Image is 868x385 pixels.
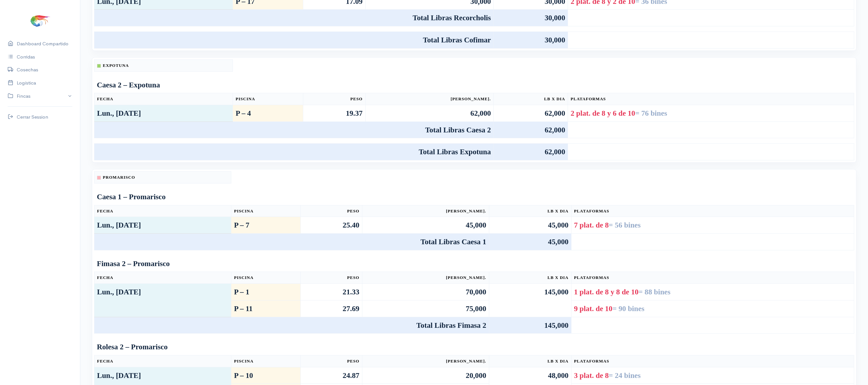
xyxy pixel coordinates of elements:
[362,367,489,384] td: 20,000
[233,105,303,121] td: P – 4
[94,121,494,138] td: Total Libras Caesa 2
[94,77,854,93] td: Caesa 2 – Expotuna
[574,219,851,231] div: 7 plat. de 8
[494,32,568,49] td: 30,000
[635,109,667,117] span: = 76 bines
[303,93,365,105] th: Peso
[94,93,233,105] th: Fecha
[362,300,489,317] td: 75,000
[365,105,494,121] td: 62,000
[571,355,854,367] th: Plataformas
[231,355,301,367] th: Piscina
[94,189,854,205] td: Caesa 1 – Promarisco
[362,205,489,217] th: [PERSON_NAME].
[94,32,494,49] td: Total Libras Cofimar
[639,288,671,296] span: = 88 bines
[362,217,489,234] td: 45,000
[489,355,571,367] th: Lb x Dia
[574,370,851,381] div: 3 plat. de 8
[494,93,568,105] th: Lb x Dia
[94,339,854,355] td: Rolesa 2 – Promarisco
[300,355,362,367] th: Peso
[94,355,231,367] th: Fecha
[303,105,365,121] td: 19.37
[231,205,301,217] th: Piscina
[94,233,489,250] td: Total Libras Caesa 1
[300,283,362,300] td: 21.33
[571,108,851,119] div: 2 plat. de 8 y 6 de 10
[362,272,489,284] th: [PERSON_NAME].
[94,317,489,334] td: Total Libras Fimasa 2
[494,144,568,160] td: 62,000
[489,205,571,217] th: Lb x Dia
[494,121,568,138] td: 62,000
[568,93,854,105] th: Plataformas
[94,272,231,284] th: Fecha
[300,205,362,217] th: Peso
[300,272,362,284] th: Peso
[231,272,301,284] th: Piscina
[489,217,571,234] td: 45,000
[609,221,641,229] span: = 56 bines
[609,371,641,380] span: = 24 bines
[94,217,231,234] td: Lun., [DATE]
[494,10,568,26] td: 30,000
[489,272,571,284] th: Lb x Dia
[94,60,233,72] th: Expotuna
[94,205,231,217] th: Fecha
[365,93,494,105] th: [PERSON_NAME].
[574,286,851,298] div: 1 plat. de 8 y 8 de 10
[94,144,494,160] td: Total Libras Expotuna
[571,272,854,284] th: Plataformas
[94,105,233,121] td: Lun., [DATE]
[94,10,494,26] td: Total Libras Recorcholis
[362,283,489,300] td: 70,000
[94,283,231,317] td: Lun., [DATE]
[94,172,231,184] th: Promarisco
[300,217,362,234] td: 25.40
[231,300,301,317] td: P – 11
[362,355,489,367] th: [PERSON_NAME].
[612,304,644,313] span: = 90 bines
[489,317,571,334] td: 145,000
[574,303,851,314] div: 9 plat. de 10
[94,255,854,272] td: Fimasa 2 – Promarisco
[233,93,303,105] th: Piscina
[300,300,362,317] td: 27.69
[231,283,301,300] td: P – 1
[571,205,854,217] th: Plataformas
[300,367,362,384] td: 24.87
[489,283,571,317] td: 145,000
[489,233,571,250] td: 45,000
[231,367,301,384] td: P – 10
[494,105,568,121] td: 62,000
[231,217,301,234] td: P – 7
